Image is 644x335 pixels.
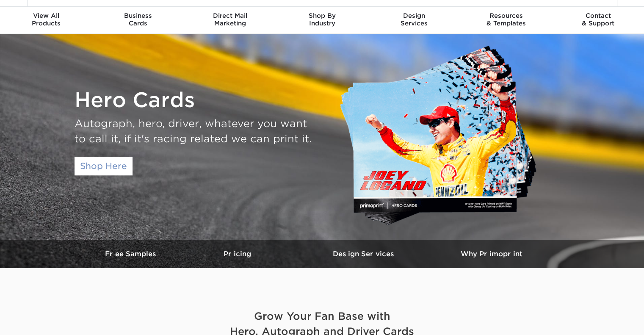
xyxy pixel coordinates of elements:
[184,7,276,34] a: Direct MailMarketing
[460,7,552,34] a: Resources& Templates
[184,12,276,19] span: Direct Mail
[75,157,133,175] a: Shop Here
[92,7,184,34] a: BusinessCards
[276,12,368,27] div: Industry
[92,12,184,19] span: Business
[368,12,460,27] div: Services
[75,116,316,147] div: Autograph, hero, driver, whatever you want to call it, if it's racing related we can print it.
[428,250,555,258] h3: Why Primoprint
[552,7,644,34] a: Contact& Support
[368,7,460,34] a: DesignServices
[339,44,547,230] img: Custom Hero Cards
[428,240,555,268] a: Why Primoprint
[89,250,174,258] h3: Free Samples
[75,88,316,113] h1: Hero Cards
[174,240,301,268] a: Pricing
[174,250,301,258] h3: Pricing
[552,12,644,19] span: Contact
[460,12,552,27] div: & Templates
[184,12,276,27] div: Marketing
[276,12,368,19] span: Shop By
[301,240,428,268] a: Design Services
[552,12,644,27] div: & Support
[368,12,460,19] span: Design
[276,7,368,34] a: Shop ByIndustry
[89,240,174,268] a: Free Samples
[460,12,552,19] span: Resources
[301,250,428,258] h3: Design Services
[92,12,184,27] div: Cards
